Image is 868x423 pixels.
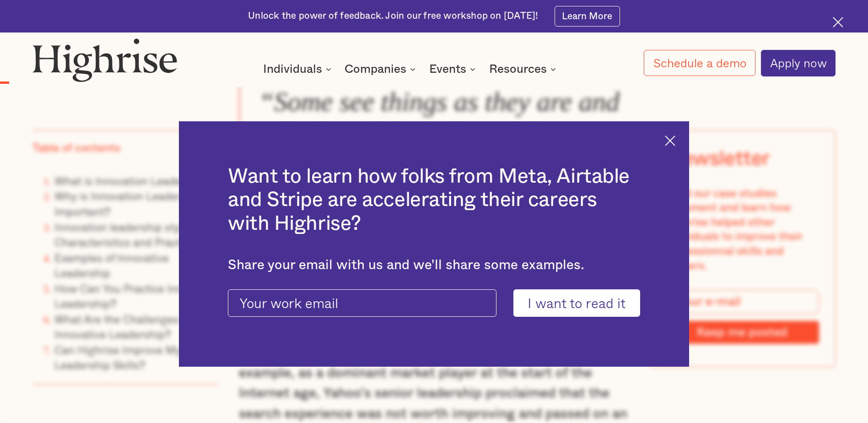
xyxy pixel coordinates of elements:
[489,64,547,75] div: Resources
[345,64,418,75] div: Companies
[761,50,836,76] a: Apply now
[32,38,178,82] img: Highrise logo
[665,136,675,146] img: Cross icon
[833,17,843,27] img: Cross icon
[263,64,322,75] div: Individuals
[513,289,640,316] input: I want to read it
[429,64,478,75] div: Events
[345,64,406,75] div: Companies
[555,6,620,27] a: Learn More
[644,50,755,76] a: Schedule a demo
[263,64,334,75] div: Individuals
[429,64,466,75] div: Events
[248,10,538,22] div: Unlock the power of feedback. Join our free workshop on [DATE]!
[228,289,496,316] input: Your work email
[228,257,640,273] div: Share your email with us and we'll share some examples.
[228,289,640,316] form: current-ascender-blog-article-modal-form
[228,165,640,236] h2: Want to learn how folks from Meta, Airtable and Stripe are accelerating their careers with Highrise?
[489,64,559,75] div: Resources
